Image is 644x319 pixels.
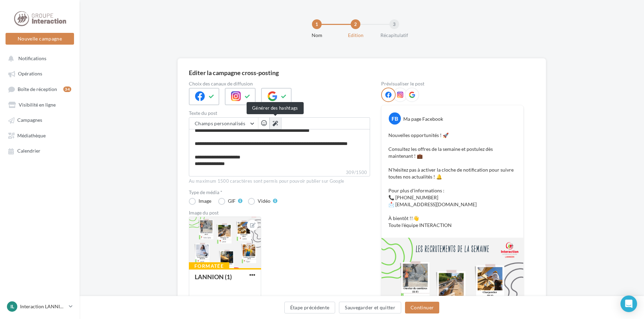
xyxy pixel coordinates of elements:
label: Type de média * [189,190,370,195]
span: Champs personnalisés [195,120,245,126]
span: Boîte de réception [18,86,57,92]
div: Vidéo [258,199,270,203]
label: Choix des canaux de diffusion [189,81,370,86]
button: Continuer [405,302,439,313]
div: 2 [351,19,360,29]
button: Étape précédente [284,302,335,313]
div: FB [389,112,401,125]
span: IL [10,303,14,310]
div: Open Intercom Messenger [620,295,637,312]
div: Editer la campagne cross-posting [189,70,279,76]
span: Médiathèque [17,133,46,138]
div: Au maximum 1500 caractères sont permis pour pouvoir publier sur Google [189,178,370,184]
label: Texte du post [189,111,370,116]
span: Campagnes [17,117,42,123]
button: Champs personnalisés [189,118,258,129]
div: Image du post [189,210,370,215]
div: Formatée [189,262,229,270]
div: Générer des hashtags [247,102,304,114]
a: Boîte de réception34 [4,83,75,95]
button: Notifications [4,52,73,64]
div: Ma page Facebook [403,116,443,122]
button: Sauvegarder et quitter [339,302,401,313]
div: 1 [312,19,322,29]
a: Médiathèque [4,129,75,142]
div: LANNION (1) [195,273,232,281]
label: 309/1500 [189,169,370,176]
div: Image [199,199,211,203]
div: 3 [389,19,399,29]
div: Récapitulatif [372,32,416,39]
a: IL Interaction LANNION [6,300,74,313]
a: Campagnes [4,113,75,126]
div: 34 [63,86,71,92]
p: Nouvelles opportunités ! 🚀 Consultez les offres de la semaine et postulez dès maintenant ! 💼 N'hé... [388,132,516,229]
a: Visibilité en ligne [4,98,75,111]
a: Opérations [4,67,75,80]
div: Edition [333,32,378,39]
span: Calendrier [17,148,40,154]
button: Nouvelle campagne [6,33,74,45]
span: Opérations [18,71,42,77]
a: Calendrier [4,144,75,157]
div: Nom [295,32,339,39]
span: Visibilité en ligne [19,102,56,108]
span: Notifications [18,55,46,61]
p: Interaction LANNION [20,303,66,310]
div: GIF [228,199,236,203]
div: Prévisualiser le post [381,81,524,86]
